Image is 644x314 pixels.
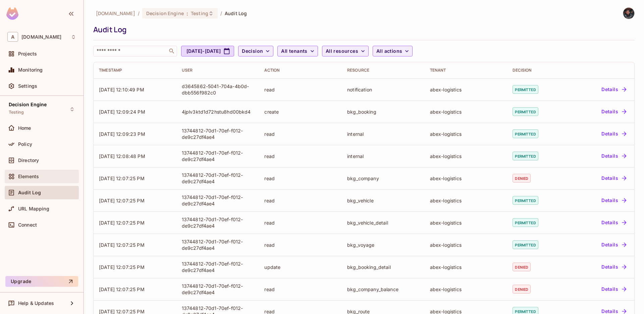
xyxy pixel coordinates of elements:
span: permitted [513,196,538,205]
span: URL Mapping [18,206,49,211]
span: Decision [242,47,263,55]
span: [DATE] 12:07:25 PM [99,220,145,226]
div: create [264,109,336,115]
div: abex-logistics [430,109,502,115]
span: A [7,32,18,42]
button: Upgrade [5,276,78,287]
span: the active workspace [96,10,135,16]
div: bkg_company [347,175,419,182]
button: Details [599,173,629,184]
span: Settings [18,83,37,89]
div: read [264,175,336,182]
span: Workspace: abclojistik.com [21,34,61,40]
span: [DATE] 12:09:23 PM [99,131,145,137]
li: / [138,10,140,16]
div: 13744812-70d1-70ef-f012-de9c27df4ae4 [182,150,254,162]
div: notification [347,86,419,93]
span: Decision Engine [9,102,47,107]
span: [DATE] 12:09:24 PM [99,109,145,115]
span: Home [18,125,31,131]
div: 13744812-70d1-70ef-f012-de9c27df4ae4 [182,238,254,251]
span: Decision Engine [146,10,184,16]
div: Tenant [430,68,502,73]
button: Details [599,151,629,161]
button: Details [599,84,629,95]
div: abex-logistics [430,175,502,182]
div: bkg_voyage [347,242,419,248]
span: Audit Log [225,10,247,16]
span: [DATE] 12:10:49 PM [99,87,144,92]
button: [DATE]-[DATE] [181,46,234,56]
span: [DATE] 12:07:25 PM [99,242,145,248]
div: read [264,242,336,248]
div: read [264,286,336,292]
div: bkg_vehicle_detail [347,220,419,226]
img: SReyMgAAAABJRU5ErkJggg== [6,7,18,20]
div: 13744812-70d1-70ef-f012-de9c27df4ae4 [182,127,254,140]
span: [DATE] 12:07:25 PM [99,198,145,203]
span: Policy [18,142,32,147]
span: Testing [191,10,208,16]
div: read [264,131,336,137]
span: permitted [513,107,538,116]
button: Details [599,195,629,206]
button: All tenants [277,46,318,56]
span: permitted [513,129,538,138]
div: bkg_vehicle [347,197,419,204]
span: permitted [513,85,538,94]
span: Testing [9,110,24,115]
span: Directory [18,158,39,163]
div: abex-logistics [430,197,502,204]
div: read [264,220,336,226]
div: User [182,68,254,73]
div: abex-logistics [430,286,502,292]
span: permitted [513,152,538,160]
div: Resource [347,68,419,73]
span: Help & Updates [18,301,54,306]
div: Audit Log [93,25,631,35]
button: Details [599,217,629,228]
span: All tenants [281,47,307,55]
div: abex-logistics [430,220,502,226]
button: Details [599,284,629,295]
span: [DATE] 12:07:25 PM [99,175,145,181]
div: Timestamp [99,68,171,73]
div: bkg_booking_detail [347,264,419,270]
div: abex-logistics [430,131,502,137]
div: read [264,86,336,93]
div: 13744812-70d1-70ef-f012-de9c27df4ae4 [182,172,254,185]
div: 4jplv3ktd1d72hstu8hd00bkd4 [182,109,254,115]
span: Projects [18,51,37,56]
div: 13744812-70d1-70ef-f012-de9c27df4ae4 [182,261,254,273]
span: Elements [18,174,39,179]
span: denied [513,174,531,183]
div: bkg_booking [347,109,419,115]
div: 13744812-70d1-70ef-f012-de9c27df4ae4 [182,283,254,296]
div: d3645862-5041-704a-4b0d-dbb556f982c0 [182,83,254,96]
span: [DATE] 12:08:48 PM [99,153,145,159]
div: read [264,197,336,204]
div: abex-logistics [430,86,502,93]
span: Connect [18,222,37,228]
span: All actions [376,47,402,55]
button: All resources [322,46,369,56]
div: 13744812-70d1-70ef-f012-de9c27df4ae4 [182,194,254,207]
li: / [220,10,222,16]
img: Selmancan KILINÇ [623,8,634,19]
div: abex-logistics [430,242,502,248]
span: All resources [326,47,358,55]
span: Audit Log [18,190,41,195]
span: : [186,11,189,16]
button: Details [599,106,629,117]
div: bkg_company_balance [347,286,419,292]
div: internal [347,153,419,159]
span: denied [513,263,531,271]
span: Monitoring [18,67,43,73]
div: update [264,264,336,270]
div: abex-logistics [430,153,502,159]
div: abex-logistics [430,264,502,270]
div: internal [347,131,419,137]
span: permitted [513,218,538,227]
button: All actions [373,46,413,56]
span: [DATE] 12:07:25 PM [99,286,145,292]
